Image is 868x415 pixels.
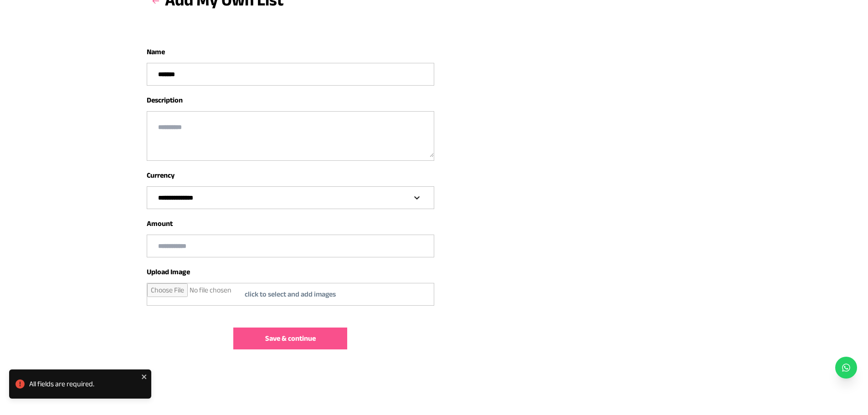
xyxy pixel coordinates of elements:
label: Currency [147,171,175,179]
label: Upload Image [147,268,190,276]
label: Name [147,48,165,56]
label: Amount [147,220,173,227]
div: All fields are required. [29,379,139,389]
button: Save & continue [233,328,347,349]
label: Description [147,96,183,104]
button: close [141,373,148,380]
span: Save & continue [265,333,316,344]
